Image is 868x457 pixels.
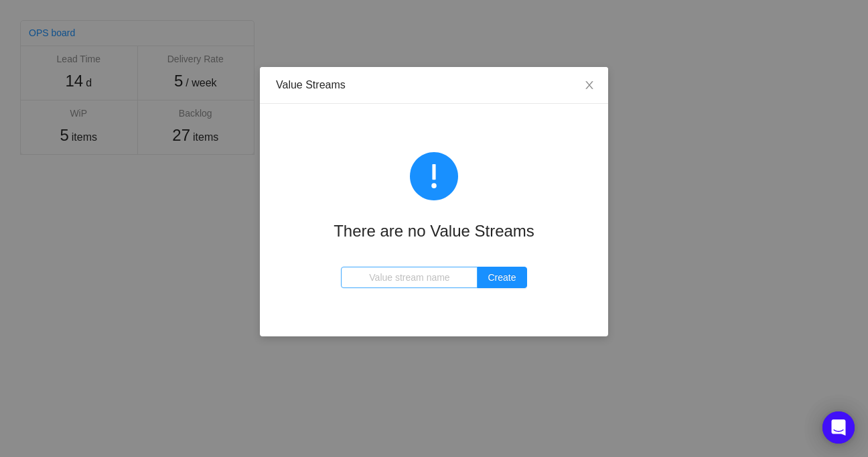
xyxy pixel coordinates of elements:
[477,267,526,288] button: Create
[276,78,592,92] div: Value Streams
[297,216,571,245] div: There are no Value Streams
[341,267,478,288] input: Value stream name
[571,67,608,105] button: Close
[410,152,458,200] i: icon: exclamation-circle
[822,411,855,444] div: Open Intercom Messenger
[584,80,595,90] i: icon: close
